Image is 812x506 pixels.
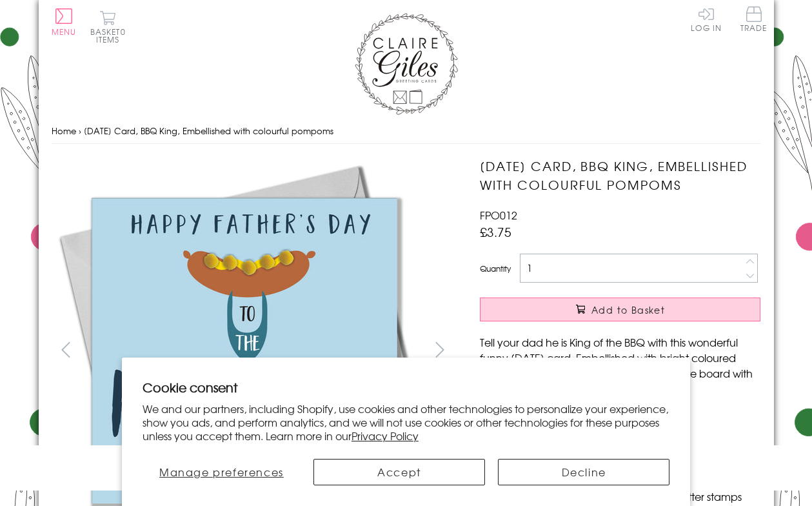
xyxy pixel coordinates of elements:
[52,8,77,35] button: Menu
[52,125,76,137] a: Home
[355,13,458,115] img: Claire Giles Greetings Cards
[352,428,419,443] a: Privacy Policy
[159,464,284,480] span: Manage preferences
[480,263,511,274] label: Quantity
[740,6,767,32] span: Trade
[691,6,722,32] a: Log In
[84,125,333,137] span: [DATE] Card, BBQ King, Embellished with colourful pompoms
[480,298,760,321] button: Add to Basket
[52,335,81,364] button: prev
[480,334,760,396] p: Tell your dad he is King of the BBQ with this wonderful funny [DATE] card. Embellished with brigh...
[143,459,301,485] button: Manage preferences
[52,26,77,37] span: Menu
[52,118,761,145] nav: breadcrumbs
[480,157,760,194] h1: [DATE] Card, BBQ King, Embellished with colourful pompoms
[740,6,767,34] a: Trade
[591,303,665,316] span: Add to Basket
[90,10,126,43] button: Basket0 items
[96,26,126,45] span: 0 items
[498,459,669,485] button: Decline
[313,459,485,485] button: Accept
[143,402,669,442] p: We and our partners, including Shopify, use cookies and other technologies to personalize your ex...
[480,223,511,241] span: £3.75
[143,378,669,396] h2: Cookie consent
[480,207,517,223] span: FPO012
[79,125,81,137] span: ›
[425,335,454,364] button: next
